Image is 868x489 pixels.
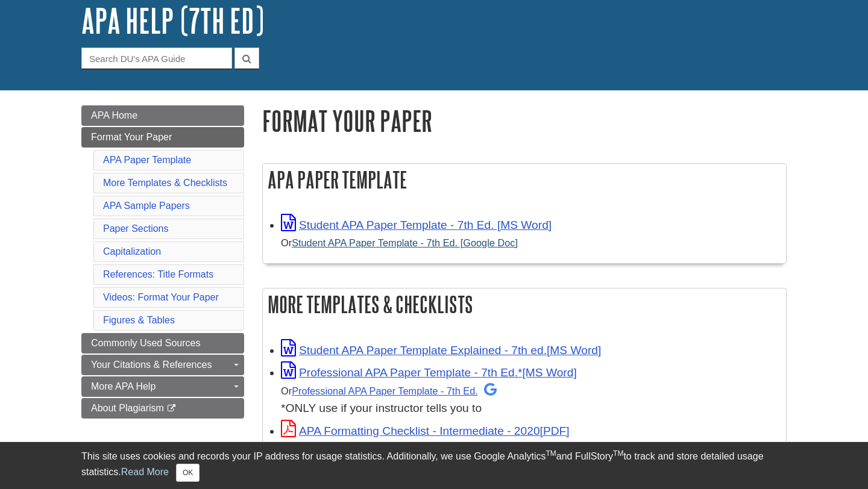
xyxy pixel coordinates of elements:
sup: TM [546,449,556,458]
i: This link opens in a new window [166,405,177,413]
h2: More Templates & Checklists [263,288,786,320]
a: Format Your Paper [81,127,244,148]
a: Commonly Used Sources [81,333,244,354]
a: APA Home [81,105,244,126]
a: APA Sample Papers [103,201,190,211]
a: Videos: Format Your Paper [103,292,219,302]
a: APA Paper Template [103,155,191,165]
a: Figures & Tables [103,315,175,325]
span: About Plagiarism [91,403,164,413]
span: APA Home [91,110,137,120]
a: Link opens in new window [281,219,552,231]
a: References: Title Formats [103,269,213,279]
div: *ONLY use if your instructor tells you to [281,382,780,417]
a: Link opens in new window [281,366,577,379]
a: Your Citations & References [81,355,244,375]
sup: TM [613,449,623,458]
a: Capitalization [103,246,161,257]
a: More APA Help [81,376,244,397]
a: More Templates & Checklists [103,178,227,188]
a: Paper Sections [103,223,169,234]
div: This site uses cookies and records your IP address for usage statistics. Additionally, we use Goo... [81,449,787,482]
span: Format Your Paper [91,132,172,142]
div: Guide Page Menu [81,105,244,419]
h1: Format Your Paper [262,105,787,136]
button: Close [176,464,200,482]
a: Link opens in new window [281,344,601,357]
small: Or [281,385,497,396]
a: Link opens in new window [281,425,570,437]
span: More APA Help [91,381,156,391]
small: Or [281,237,518,248]
a: APA Help (7th Ed) [81,2,264,39]
a: Student APA Paper Template - 7th Ed. [Google Doc] [292,237,518,248]
div: For 1st & 2nd year classes [281,440,780,458]
a: Professional APA Paper Template - 7th Ed. [292,385,497,396]
span: Your Citations & References [91,360,212,370]
a: About Plagiarism [81,398,244,419]
a: Read More [121,467,169,477]
h2: APA Paper Template [263,164,786,196]
input: Search DU's APA Guide [81,48,232,69]
span: Commonly Used Sources [91,338,200,348]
